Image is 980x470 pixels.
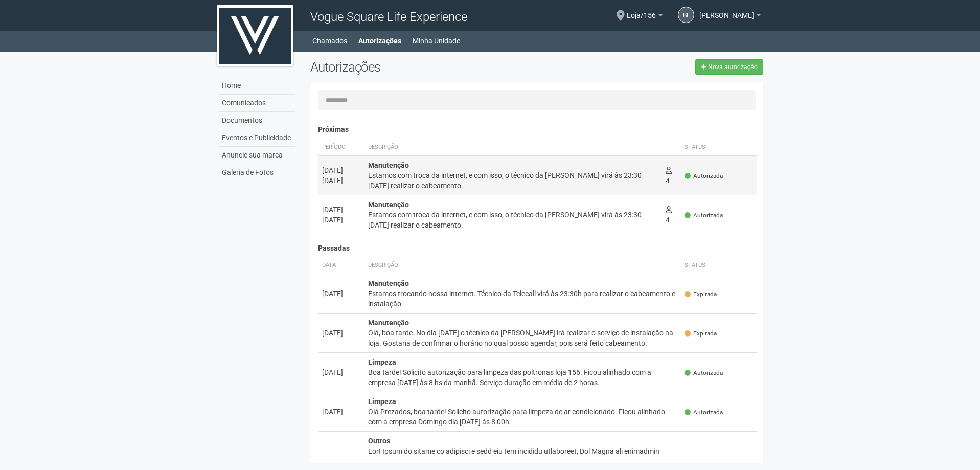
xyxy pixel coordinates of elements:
div: [DATE] [322,175,360,186]
div: Estamos com troca da internet, e com isso, o técnico da [PERSON_NAME] virá às 23:30 [DATE] realiz... [368,170,657,191]
div: Boa tarde! Solicito autorização para limpeza das poltronas loja 156. Ficou alinhado com a empresa... [368,367,677,388]
th: Status [680,139,757,156]
span: Nova autorização [708,63,758,71]
th: Período [318,139,364,156]
strong: Limpeza [368,397,396,406]
div: Olá, boa tarde. No dia [DATE] o técnico da [PERSON_NAME] irá realizar o serviço de instalação na ... [368,328,677,348]
div: [DATE] [322,165,360,175]
div: [DATE] [322,205,360,215]
div: [DATE] [322,367,360,377]
div: Olá Prezados, boa tarde! Solicito autorização para limpeza de ar condicionado. Ficou alinhado com... [368,407,677,427]
h4: Passadas [318,244,758,252]
th: Descrição [364,257,681,274]
div: [DATE] [322,215,360,225]
div: [DATE] [322,407,360,417]
a: Anuncie sua marca [219,147,295,164]
a: Nova autorização [695,59,763,75]
span: Autorizada [685,408,723,417]
a: Chamados [312,34,347,48]
a: Home [219,77,295,95]
a: Documentos [219,112,295,129]
span: Vogue Square Life Experience [310,10,467,24]
span: Autorizada [685,211,723,220]
span: Autorizada [685,369,723,377]
span: 4 [666,166,672,185]
div: [DATE] [322,288,360,299]
div: Estamos com troca da internet, e com isso, o técnico da [PERSON_NAME] virá às 23:30 [DATE] realiz... [368,210,657,230]
img: logo.jpg [217,5,293,66]
a: Autorizações [358,34,401,48]
strong: Outros [368,437,390,445]
strong: Limpeza [368,358,396,366]
a: Minha Unidade [413,34,460,48]
a: Loja/156 [627,13,663,21]
strong: Manutenção [368,161,409,169]
h2: Autorizações [310,59,529,75]
h4: Próximas [318,126,758,133]
a: BF [678,7,694,23]
strong: Manutenção [368,200,409,209]
a: Eventos e Publicidade [219,129,295,147]
span: Expirada [685,329,717,338]
a: Comunicados [219,95,295,112]
th: Data [318,257,364,274]
strong: Manutenção [368,319,409,327]
span: Loja/156 [627,2,656,19]
th: Descrição [364,139,662,156]
div: Estamos trocando nossa internet. Técnico da Telecall virá às 23:30h para realizar o cabeamento e ... [368,288,677,309]
span: Autorizada [685,172,723,181]
th: Status [680,257,757,274]
div: [DATE] [322,328,360,338]
span: 4 [666,206,672,224]
a: Galeria de Fotos [219,164,295,181]
strong: Manutenção [368,279,409,287]
span: Bianca Fragoso Kraemer Moraes da Silva [699,2,754,19]
a: [PERSON_NAME] [699,13,761,21]
span: Expirada [685,290,717,299]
